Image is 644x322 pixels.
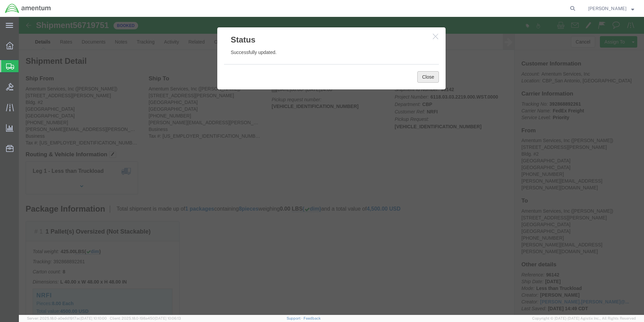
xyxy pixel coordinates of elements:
[303,316,321,320] a: Feedback
[588,4,635,12] button: [PERSON_NAME]
[5,3,51,14] img: logo
[27,316,107,320] span: Server: 2025.18.0-a0edd1917ac
[287,316,303,320] a: Support
[532,316,636,321] span: Copyright © [DATE]-[DATE] Agistix Inc., All Rights Reserved
[155,316,181,320] span: [DATE] 10:06:13
[588,5,626,12] span: ALISON GODOY
[19,17,644,315] iframe: FS Legacy Container
[110,316,181,320] span: Client: 2025.18.0-198a450
[80,316,107,320] span: [DATE] 10:10:00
